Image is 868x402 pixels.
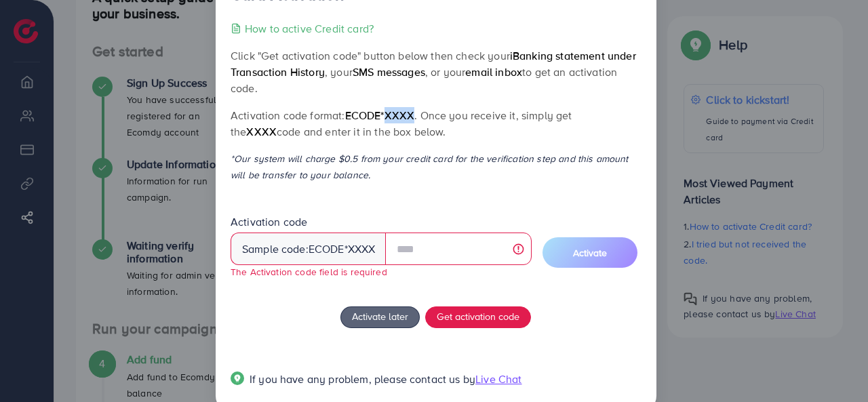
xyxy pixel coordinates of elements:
div: Sample code: *XXXX [231,233,387,265]
span: XXXX [246,124,277,139]
span: Activate later [352,309,408,323]
button: Activate [542,237,637,268]
span: ecode*XXXX [345,108,415,123]
span: iBanking statement under Transaction History [231,48,636,79]
span: Live Chat [475,371,521,386]
span: ecode [309,241,344,257]
span: If you have any problem, please contact us by [250,371,475,386]
small: The Activation code field is required [231,265,387,278]
button: Activate later [340,306,420,328]
span: Activate [573,246,607,260]
label: Activation code [231,214,307,230]
iframe: Chat [810,341,858,392]
p: *Our system will charge $0.5 from your credit card for the verification step and this amount will... [231,150,641,183]
p: How to active Credit card? [245,20,374,37]
button: Get activation code [425,306,531,328]
img: Popup guide [231,371,244,385]
span: SMS messages [353,64,425,79]
span: email inbox [465,64,522,79]
p: Activation code format: . Once you receive it, simply get the code and enter it in the box below. [231,107,641,140]
p: Click "Get activation code" button below then check your , your , or your to get an activation code. [231,47,641,96]
span: Get activation code [437,309,519,323]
